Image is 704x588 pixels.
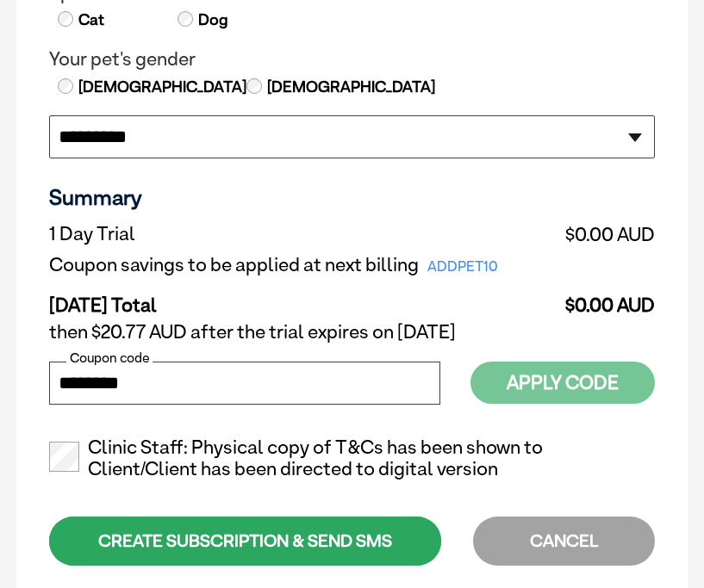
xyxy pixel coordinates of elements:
td: $0.00 AUD [552,219,655,250]
button: Apply Code [470,362,655,404]
div: CANCEL [473,517,655,566]
input: Clinic Staff: Physical copy of T&Cs has been shown to Client/Client has been directed to digital ... [49,442,79,472]
legend: Your pet's gender [49,48,655,71]
h3: Summary [49,184,655,210]
td: Coupon savings to be applied at next billing [49,250,552,281]
td: [DATE] Total [49,281,552,317]
label: Coupon code [66,350,153,366]
span: ADDPET10 [419,255,507,279]
td: $0.00 AUD [552,281,655,317]
td: 1 Day Trial [49,219,552,250]
label: Clinic Staff: Physical copy of T&Cs has been shown to Client/Client has been directed to digital ... [49,436,655,481]
div: CREATE SUBSCRIPTION & SEND SMS [49,517,441,566]
td: then $20.77 AUD after the trial expires on [DATE] [49,317,655,348]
